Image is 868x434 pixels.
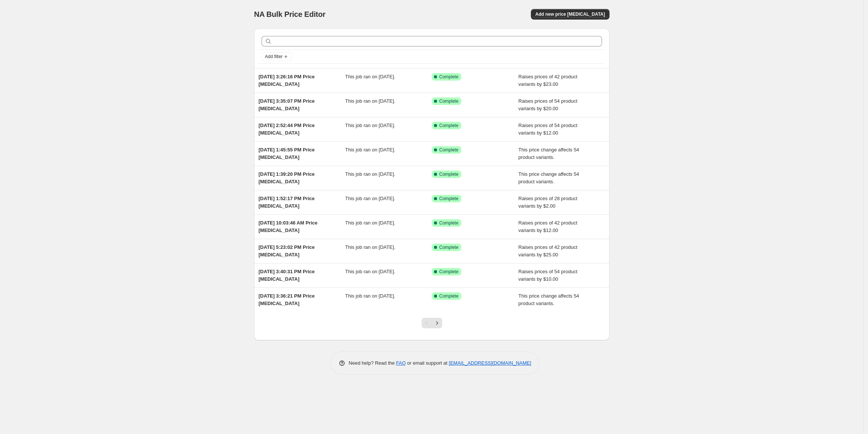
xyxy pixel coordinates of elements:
span: This job ran on [DATE]. [345,293,395,299]
span: [DATE] 1:45:55 PM Price [MEDICAL_DATA] [259,147,315,160]
span: or email support at [406,360,449,366]
span: [DATE] 3:36:21 PM Price [MEDICAL_DATA] [259,293,315,306]
span: Raises prices of 42 product variants by $23.00 [519,74,578,87]
a: [EMAIL_ADDRESS][DOMAIN_NAME] [449,360,531,366]
span: Complete [439,293,458,299]
span: Raises prices of 54 product variants by $10.00 [519,269,578,282]
span: Add filter [265,54,282,60]
span: Complete [439,98,458,104]
span: Complete [439,171,458,177]
span: [DATE] 1:39:20 PM Price [MEDICAL_DATA] [259,171,315,184]
span: [DATE] 3:35:07 PM Price [MEDICAL_DATA] [259,98,315,111]
span: This price change affects 54 product variants. [519,293,579,306]
span: Complete [439,220,458,226]
button: Add new price [MEDICAL_DATA] [531,9,609,19]
span: This job ran on [DATE]. [345,171,395,177]
span: Raises prices of 54 product variants by $12.00 [519,123,578,136]
span: Raises prices of 42 product variants by $25.00 [519,244,578,257]
span: [DATE] 1:52:17 PM Price [MEDICAL_DATA] [259,196,315,209]
span: Raises prices of 28 product variants by $2.00 [519,196,578,209]
button: Add filter [262,52,291,61]
nav: Pagination [422,318,442,328]
span: Complete [439,244,458,250]
span: [DATE] 10:03:46 AM Price [MEDICAL_DATA] [259,220,318,233]
span: Complete [439,123,458,129]
span: Add new price [MEDICAL_DATA] [535,11,605,17]
span: This job ran on [DATE]. [345,98,395,104]
span: This job ran on [DATE]. [345,123,395,128]
span: This job ran on [DATE]. [345,220,395,226]
span: This price change affects 54 product variants. [519,171,579,184]
span: This job ran on [DATE]. [345,147,395,153]
span: This job ran on [DATE]. [345,74,395,79]
span: This job ran on [DATE]. [345,269,395,274]
span: [DATE] 2:52:44 PM Price [MEDICAL_DATA] [259,123,315,136]
span: Raises prices of 42 product variants by $12.00 [519,220,578,233]
span: This price change affects 54 product variants. [519,147,579,160]
span: This job ran on [DATE]. [345,244,395,250]
span: Complete [439,147,458,153]
span: Complete [439,74,458,80]
button: Next [432,318,442,328]
span: Raises prices of 54 product variants by $20.00 [519,98,578,111]
span: Complete [439,269,458,275]
span: Complete [439,196,458,202]
span: [DATE] 5:23:02 PM Price [MEDICAL_DATA] [259,244,315,257]
span: [DATE] 3:40:31 PM Price [MEDICAL_DATA] [259,269,315,282]
span: NA Bulk Price Editor [254,10,325,18]
a: FAQ [396,360,406,366]
span: [DATE] 3:26:16 PM Price [MEDICAL_DATA] [259,74,315,87]
span: Need help? Read the [349,360,396,366]
span: This job ran on [DATE]. [345,196,395,201]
